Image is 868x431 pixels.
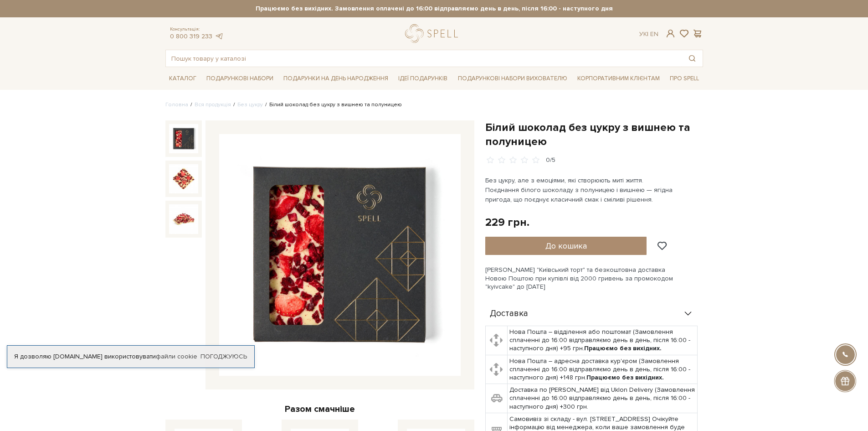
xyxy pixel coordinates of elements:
a: Каталог [165,72,200,86]
div: Ук [639,30,658,38]
a: файли cookie [156,353,197,360]
input: Пошук товару у каталозі [166,50,682,67]
div: Разом смачніше [165,403,474,415]
span: | [647,30,648,38]
b: Працюємо без вихідних. [584,344,662,352]
div: [PERSON_NAME] "Київський торт" та безкоштовна доставка Новою Поштою при купівлі від 2000 гривень ... [485,266,703,291]
img: Білий шоколад без цукру з вишнею та полуницею [169,124,198,153]
img: Білий шоколад без цукру з вишнею та полуницею [219,134,461,376]
li: Білий шоколад без цукру з вишнею та полуницею [263,101,402,109]
a: Про Spell [666,72,703,86]
img: Білий шоколад без цукру з вишнею та полуницею [169,164,198,193]
a: En [650,30,658,38]
h1: Білий шоколад без цукру з вишнею та полуницею [485,120,703,149]
a: Подарункові набори вихователю [454,71,571,86]
button: До кошика [485,237,647,255]
a: Головна [165,101,188,108]
a: Ідеї подарунків [395,72,451,86]
a: Вся продукція [195,101,231,108]
b: Працюємо без вихідних. [586,374,664,381]
a: Подарунки на День народження [280,72,392,86]
span: Без цукру, але з емоціями, які створюють миті життя. [485,177,643,184]
span: До кошика [545,241,587,251]
span: Поєднання білого шоколаду з полуницею і вишнею — ягідна пригода, що поєднує класичний смак і сміл... [485,186,674,203]
button: Пошук товару у каталозі [682,50,703,67]
strong: Працюємо без вихідних. Замовлення оплачені до 16:00 відправляємо день в день, після 16:00 - насту... [165,5,703,13]
span: Консультація: [170,26,224,32]
a: telegram [215,32,224,40]
a: Без цукру [237,101,263,108]
div: 229 грн. [485,215,529,229]
td: Доставка по [PERSON_NAME] від Uklon Delivery (Замовлення сплаченні до 16:00 відправляємо день в д... [508,384,698,413]
div: Я дозволяю [DOMAIN_NAME] використовувати [7,353,254,361]
a: Погоджуюсь [200,353,247,361]
span: Доставка [490,310,528,318]
td: Нова Пошта – адресна доставка кур'єром (Замовлення сплаченні до 16:00 відправляємо день в день, п... [508,355,698,384]
a: Корпоративним клієнтам [574,71,663,86]
a: 0 800 319 233 [170,32,212,40]
a: logo [405,24,462,43]
a: Подарункові набори [203,72,277,86]
div: 0/5 [546,156,555,165]
td: Нова Пошта – відділення або поштомат (Замовлення сплаченні до 16:00 відправляємо день в день, піс... [508,326,698,355]
img: Білий шоколад без цукру з вишнею та полуницею [169,204,198,234]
